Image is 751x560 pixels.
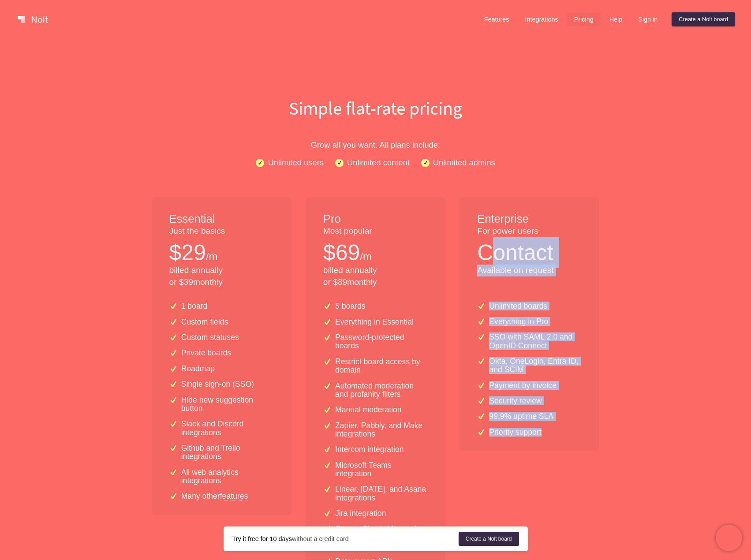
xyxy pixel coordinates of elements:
h1: Enterprise [477,211,582,227]
p: For power users [477,225,582,237]
p: Github and Trello integrations [181,444,274,461]
p: Everything in Essential [335,318,414,326]
p: All web analytics integrations [181,468,274,485]
p: Password-protected boards [335,333,428,351]
a: Features [477,12,516,26]
p: Priority support [489,428,541,437]
p: Manual moderation [335,406,402,414]
a: Sign in [631,12,665,26]
p: Automated moderation and profanity filters [335,382,428,399]
p: 1 board [181,302,208,310]
p: Unlimited admins [433,156,495,169]
p: Roadmap [181,365,215,373]
strong: Try it free for 10 days [232,535,292,542]
p: $ 69 [323,237,360,268]
p: Intercom integration [335,445,404,454]
a: Pricing [567,12,601,26]
p: Linear, [DATE], and Asana integrations [335,485,428,502]
p: Many other [181,492,248,500]
p: billed annually or $ 89 monthly [323,265,428,288]
p: Hide new suggestion button [181,396,274,413]
p: Google Sheet, Microsoft Excel, and Zoho integrations [335,525,428,550]
p: Single sign-on (SSO) [181,380,254,388]
a: Integrations [518,12,565,26]
a: Create a Nolt board [459,532,519,546]
p: Custom statuses [181,333,239,342]
p: Restrict board access by domain [335,358,428,375]
p: Everything in Pro [489,317,548,326]
iframe: Chatra live chat [716,525,742,551]
p: Custom fields [181,318,228,326]
p: SSO with SAML 2.0 and OpenID Connect [489,333,582,350]
a: features [220,492,248,500]
a: Help [602,12,630,26]
h1: Essential [169,211,274,227]
p: /m [206,249,218,264]
p: Available on request [477,265,582,276]
p: Payment by invoice [489,381,557,390]
p: Jira integration [335,509,386,518]
p: Unlimited content [347,156,410,169]
p: Private boards [181,349,231,357]
p: $ 29 [169,237,206,268]
p: 5 boards [335,302,365,310]
p: 99.9% uptime SLA [489,412,553,421]
p: /m [360,249,372,264]
p: Slack and Discord integrations [181,420,274,437]
div: without a credit card [232,534,459,543]
p: Security review [489,397,542,405]
button: Contact [477,237,553,263]
p: Microsoft Teams integration [335,461,428,478]
h1: Simple flat-rate pricing [93,95,658,121]
a: Create a Nolt board [672,12,735,26]
p: Most popular [323,225,428,237]
h1: Pro [323,211,428,227]
p: Just the basics [169,225,274,237]
p: Grow all you want. All plans include: [93,138,658,151]
p: billed annually or $ 39 monthly [169,265,274,288]
p: Okta, OneLogin, Entra ID, and SCIM [489,357,582,374]
p: Zapier, Pabbly, and Make integrations [335,422,428,439]
p: Unlimited users [268,156,324,169]
p: Unlimited boards [489,302,547,310]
